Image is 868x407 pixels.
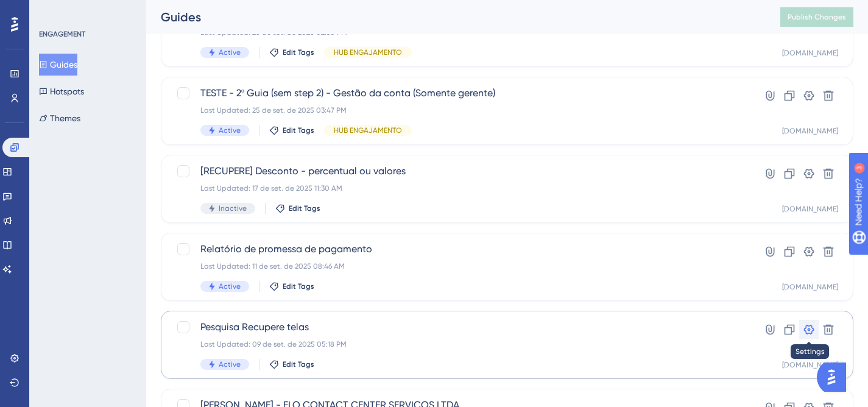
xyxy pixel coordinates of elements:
[283,281,314,291] span: Edit Tags
[200,339,716,349] div: Last Updated: 09 de set. de 2025 05:18 PM
[161,9,750,26] div: Guides
[29,3,76,18] span: Need Help?
[269,126,314,135] button: Edit Tags
[782,360,838,370] div: [DOMAIN_NAME]
[782,282,838,292] div: [DOMAIN_NAME]
[283,48,314,57] span: Edit Tags
[788,12,846,22] span: Publish Changes
[200,261,716,271] div: Last Updated: 11 de set. de 2025 08:46 AM
[275,203,320,213] button: Edit Tags
[39,29,85,39] div: ENGAGEMENT
[782,48,838,58] div: [DOMAIN_NAME]
[219,48,241,57] span: Active
[283,126,314,135] span: Edit Tags
[782,126,838,136] div: [DOMAIN_NAME]
[219,126,241,135] span: Active
[85,6,88,16] div: 3
[283,359,314,369] span: Edit Tags
[219,203,247,213] span: Inactive
[200,320,716,334] span: Pesquisa Recupere telas
[780,7,853,27] button: Publish Changes
[334,126,402,135] span: HUB ENGAJAMENTO
[200,86,716,101] span: TESTE - 2º Guia (sem step 2) - Gestão da conta (Somente gerente)
[219,359,241,369] span: Active
[269,359,314,369] button: Edit Tags
[269,281,314,291] button: Edit Tags
[200,164,716,179] span: [RECUPERE] Desconto - percentual ou valores
[289,203,320,213] span: Edit Tags
[269,48,314,57] button: Edit Tags
[782,204,838,214] div: [DOMAIN_NAME]
[817,359,853,395] iframe: UserGuiding AI Assistant Launcher
[334,48,402,57] span: HUB ENGAJAMENTO
[39,107,80,129] button: Themes
[200,242,716,257] span: Relatório de promessa de pagamento
[39,54,77,76] button: Guides
[200,105,716,115] div: Last Updated: 25 de set. de 2025 03:47 PM
[200,183,716,193] div: Last Updated: 17 de set. de 2025 11:30 AM
[39,80,84,102] button: Hotspots
[219,281,241,291] span: Active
